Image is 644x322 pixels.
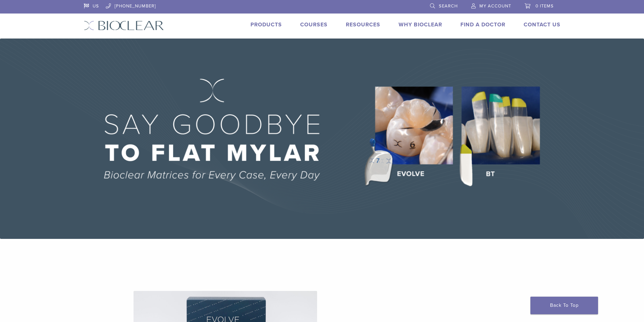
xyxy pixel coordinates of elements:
[535,3,554,9] span: 0 items
[439,3,458,9] span: Search
[479,3,511,9] span: My Account
[399,21,442,28] a: Why Bioclear
[460,21,505,28] a: Find A Doctor
[300,21,328,28] a: Courses
[346,21,380,28] a: Resources
[524,21,560,28] a: Contact Us
[84,21,164,30] img: Bioclear
[530,297,598,314] a: Back To Top
[251,21,282,28] a: Products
